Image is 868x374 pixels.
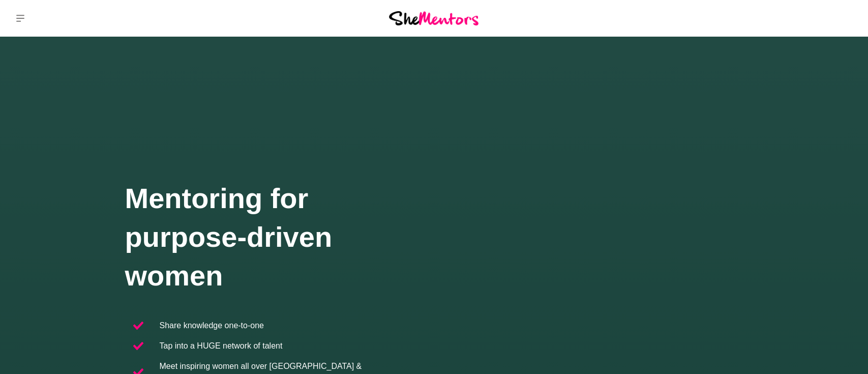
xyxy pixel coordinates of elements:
[125,179,434,295] h1: Mentoring for purpose-driven women
[831,6,856,31] a: Roselynn Unson
[160,320,264,332] p: Share knowledge one-to-one
[160,340,283,352] p: Tap into a HUGE network of talent
[389,11,478,25] img: She Mentors Logo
